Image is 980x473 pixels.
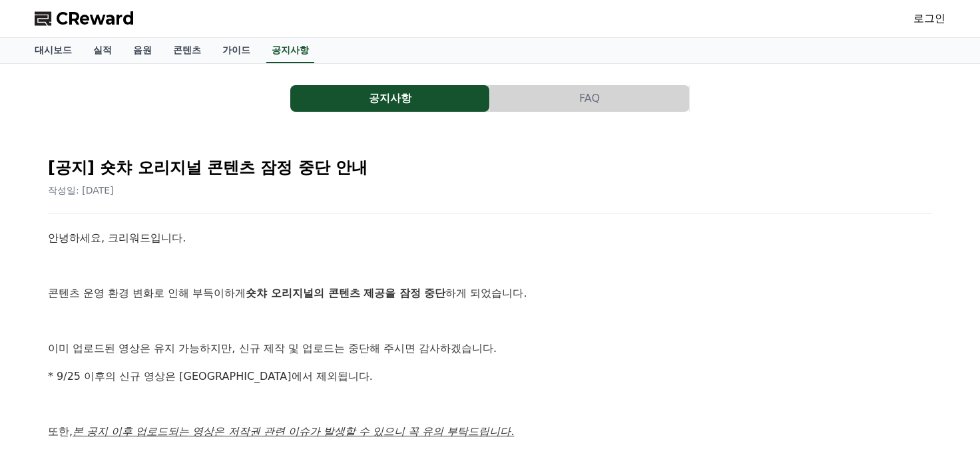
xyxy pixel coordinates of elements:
strong: 숏챠 오리지널의 콘텐츠 제공을 잠정 중단 [246,287,445,299]
a: 로그인 [913,11,945,27]
p: 또한, [48,423,932,440]
button: 공지사항 [290,85,489,112]
a: CReward [35,8,134,29]
p: 이미 업로드된 영상은 유지 가능하지만, 신규 제작 및 업로드는 중단해 주시면 감사하겠습니다. [48,340,932,357]
h2: [공지] 숏챠 오리지널 콘텐츠 잠정 중단 안내 [48,157,932,178]
a: FAQ [490,85,690,112]
span: 작성일: [DATE] [48,185,114,196]
a: 콘텐츠 [162,38,212,63]
a: 가이드 [212,38,261,63]
span: CReward [56,8,134,29]
a: 대시보드 [24,38,83,63]
button: FAQ [490,85,689,112]
p: * 9/25 이후의 신규 영상은 [GEOGRAPHIC_DATA]에서 제외됩니다. [48,368,932,385]
a: 음원 [122,38,162,63]
p: 안녕하세요, 크리워드입니다. [48,230,932,247]
u: 본 공지 이후 업로드되는 영상은 저작권 관련 이슈가 발생할 수 있으니 꼭 유의 부탁드립니다. [73,425,514,438]
a: 실적 [83,38,122,63]
a: 공지사항 [290,85,490,112]
a: 공지사항 [266,38,314,63]
p: 콘텐츠 운영 환경 변화로 인해 부득이하게 하게 되었습니다. [48,285,932,302]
